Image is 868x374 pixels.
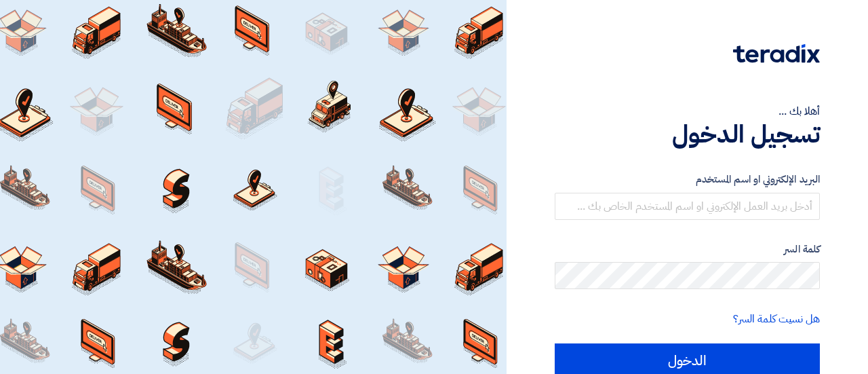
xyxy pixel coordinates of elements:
a: هل نسيت كلمة السر؟ [733,311,820,327]
input: أدخل بريد العمل الإلكتروني او اسم المستخدم الخاص بك ... [555,193,820,220]
h1: تسجيل الدخول [555,119,820,149]
div: أهلا بك ... [555,103,820,119]
img: Teradix logo [733,44,820,63]
label: كلمة السر [555,242,820,257]
label: البريد الإلكتروني او اسم المستخدم [555,172,820,187]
